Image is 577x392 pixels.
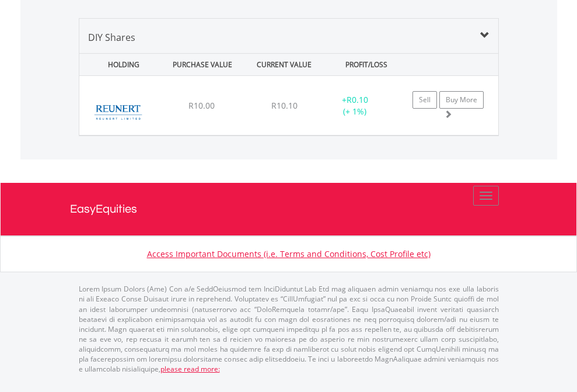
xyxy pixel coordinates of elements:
[244,54,324,75] div: CURRENT VALUE
[79,284,499,374] p: Lorem Ipsum Dolors (Ame) Con a/e SeddOeiusmod tem InciDiduntut Lab Etd mag aliquaen admin veniamq...
[88,31,135,44] span: DIY Shares
[85,91,151,132] img: EQU.ZA.RLO.png
[271,100,298,111] span: R10.10
[188,100,215,111] span: R10.00
[160,364,220,374] a: please read more:
[163,54,242,75] div: PURCHASE VALUE
[81,54,160,75] div: HOLDING
[327,54,406,75] div: PROFIT/LOSS
[147,248,431,259] a: Access Important Documents (i.e. Terms and Conditions, Cost Profile etc)
[319,94,391,117] div: + (+ 1%)
[439,91,484,109] a: Buy More
[347,94,368,105] span: R0.10
[70,183,508,235] a: EasyEquities
[412,91,437,109] a: Sell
